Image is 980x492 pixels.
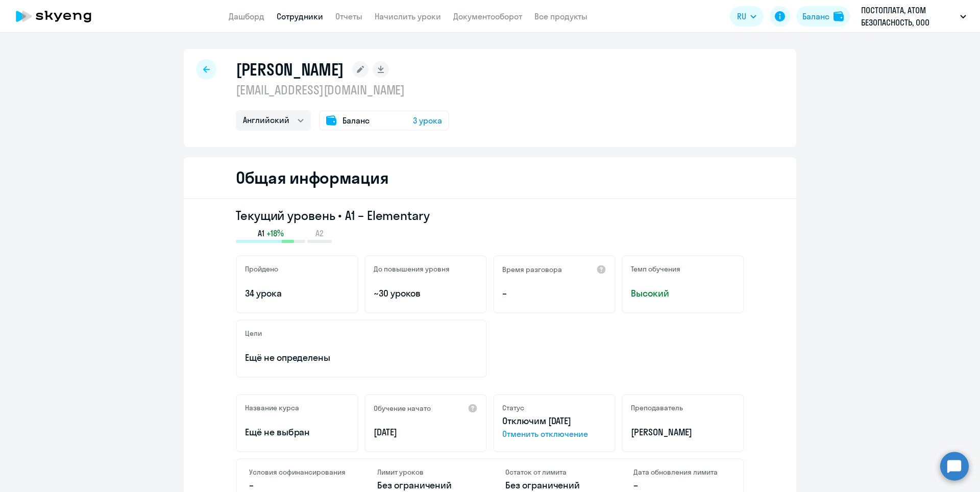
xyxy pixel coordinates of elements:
p: – [633,479,731,492]
h5: Преподаватель [631,403,683,412]
span: A1 [258,228,264,239]
h4: Условия софинансирования [249,468,347,477]
span: A2 [315,228,324,239]
span: Отключим [DATE] [502,415,571,427]
h5: Темп обучения [631,264,680,274]
span: Высокий [631,287,735,300]
p: [EMAIL_ADDRESS][DOMAIN_NAME] [236,82,449,98]
p: Без ограничений [377,479,475,492]
h5: Пройдено [245,264,278,274]
p: [DATE] [374,426,478,439]
p: Ещё не определены [245,351,478,364]
a: Все продукты [534,11,587,21]
p: 34 урока [245,287,349,300]
h5: Название курса [245,403,299,412]
h4: Лимит уроков [377,468,475,477]
a: Дашборд [229,11,264,21]
a: Сотрудники [277,11,323,21]
span: Отменить отключение [502,428,606,440]
h1: [PERSON_NAME] [236,59,344,80]
span: 3 урока [413,114,442,127]
p: ПОСТОПЛАТА, АТОМ БЕЗОПАСНОСТЬ, ООО [861,4,956,29]
button: RU [730,6,764,27]
h4: Остаток от лимита [505,468,603,477]
img: balance [834,11,844,21]
span: +18% [266,228,284,239]
h4: Дата обновления лимита [633,468,731,477]
p: Без ограничений [505,479,603,492]
span: RU [737,10,746,22]
p: Ещё не выбран [245,426,349,439]
button: ПОСТОПЛАТА, АТОМ БЕЗОПАСНОСТЬ, ООО [856,4,971,29]
p: – [502,287,606,300]
h5: Обучение начато [374,404,431,413]
h5: Время разговора [502,265,562,274]
h2: Общая информация [236,167,388,188]
a: Отчеты [335,11,362,21]
p: – [249,479,347,492]
a: Документооборот [453,11,522,21]
h3: Текущий уровень • A1 – Elementary [236,207,744,224]
button: Балансbalance [796,6,850,27]
span: Баланс [342,114,370,127]
a: Начислить уроки [375,11,441,21]
p: [PERSON_NAME] [631,426,735,439]
h5: Цели [245,329,262,338]
div: Баланс [802,10,829,22]
h5: Статус [502,403,524,412]
h5: До повышения уровня [374,264,450,274]
p: ~30 уроков [374,287,478,300]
